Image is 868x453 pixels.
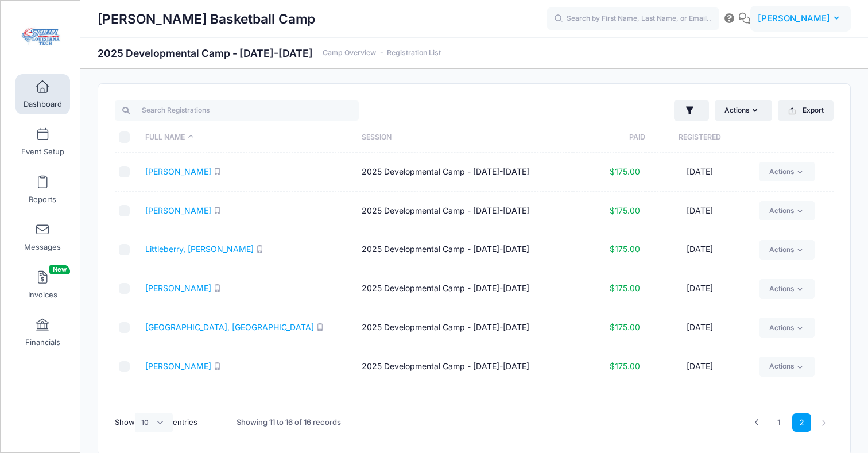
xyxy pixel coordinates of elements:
[610,322,640,332] span: $175.00
[547,7,719,30] input: Search by First Name, Last Name, or Email...
[610,167,640,176] span: $175.00
[145,206,211,215] a: [PERSON_NAME]
[214,168,221,175] i: SMS enabled
[214,362,221,370] i: SMS enabled
[145,167,211,176] a: [PERSON_NAME]
[387,49,441,57] a: Registration List
[15,265,70,305] a: InvoicesNew
[145,244,254,254] a: Littleberry, [PERSON_NAME]
[15,122,70,162] a: Event Setup
[15,217,70,257] a: Messages
[356,192,573,231] td: 2025 Developmental Camp - [DATE]-[DATE]
[24,99,62,109] span: Dashboard
[610,283,640,293] span: $175.00
[135,413,173,432] select: Showentries
[715,100,772,120] button: Actions
[323,49,376,57] a: Camp Overview
[237,409,341,436] div: Showing 11 to 16 of 16 records
[610,361,640,371] span: $175.00
[645,122,754,153] th: Registered: activate to sort column ascending
[759,318,814,337] a: Actions
[750,6,851,32] button: [PERSON_NAME]
[214,284,221,292] i: SMS enabled
[139,122,356,153] th: Full Name: activate to sort column descending
[356,347,573,386] td: 2025 Developmental Camp - [DATE]-[DATE]
[316,323,324,331] i: SMS enabled
[98,47,441,59] h1: 2025 Developmental Camp - [DATE]-[DATE]
[356,308,573,347] td: 2025 Developmental Camp - [DATE]-[DATE]
[610,244,640,254] span: $175.00
[645,153,754,192] td: [DATE]
[28,290,57,300] span: Invoices
[15,74,70,114] a: Dashboard
[356,153,573,192] td: 2025 Developmental Camp - [DATE]-[DATE]
[115,413,197,432] label: Show entries
[645,308,754,347] td: [DATE]
[758,12,830,25] span: [PERSON_NAME]
[21,147,64,157] span: Event Setup
[256,245,263,253] i: SMS enabled
[1,12,81,67] a: Brooke Stoehr Basketball Camp
[145,283,211,293] a: [PERSON_NAME]
[610,206,640,215] span: $175.00
[778,100,834,120] button: Export
[645,230,754,269] td: [DATE]
[145,361,211,371] a: [PERSON_NAME]
[573,122,645,153] th: Paid: activate to sort column ascending
[645,192,754,231] td: [DATE]
[24,242,61,252] span: Messages
[49,265,70,274] span: New
[214,207,221,214] i: SMS enabled
[15,312,70,353] a: Financials
[145,322,314,332] a: [GEOGRAPHIC_DATA], [GEOGRAPHIC_DATA]
[759,201,814,220] a: Actions
[25,338,60,347] span: Financials
[759,162,814,181] a: Actions
[29,195,56,204] span: Reports
[645,269,754,308] td: [DATE]
[759,279,814,299] a: Actions
[645,347,754,386] td: [DATE]
[356,230,573,269] td: 2025 Developmental Camp - [DATE]-[DATE]
[759,240,814,260] a: Actions
[356,122,573,153] th: Session: activate to sort column ascending
[356,269,573,308] td: 2025 Developmental Camp - [DATE]-[DATE]
[115,100,359,120] input: Search Registrations
[770,413,789,432] a: 1
[15,169,70,210] a: Reports
[20,18,63,61] img: Brooke Stoehr Basketball Camp
[98,6,315,32] h1: [PERSON_NAME] Basketball Camp
[759,357,814,376] a: Actions
[792,413,811,432] a: 2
